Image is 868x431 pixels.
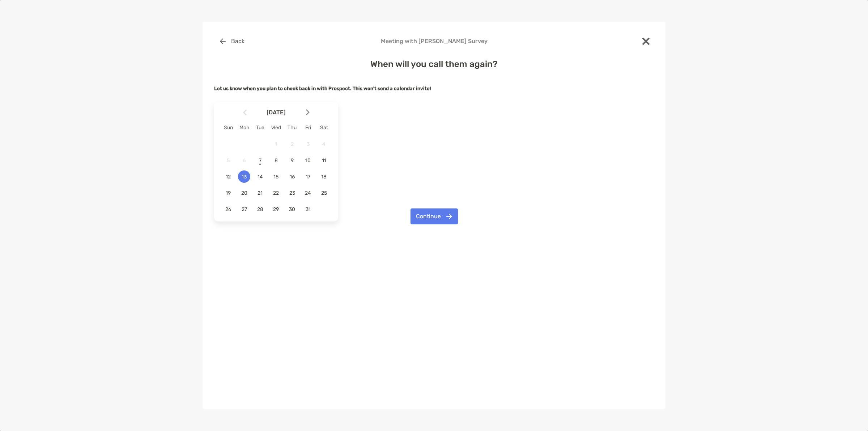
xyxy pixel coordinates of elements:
span: 6 [238,157,250,164]
img: Arrow icon [243,109,247,115]
span: 18 [318,174,330,180]
span: 24 [302,190,314,196]
span: 31 [302,206,314,212]
span: 4 [318,141,330,147]
button: Continue [410,208,458,224]
span: 13 [238,174,250,180]
span: 20 [238,190,250,196]
span: 8 [270,157,282,164]
span: 14 [254,174,266,180]
h5: Let us know when you plan to check back in with Prospect. [214,86,654,91]
span: 16 [286,174,298,180]
span: 29 [270,206,282,212]
h4: When will you call them again? [214,59,654,69]
div: Mon [236,124,252,131]
div: Thu [284,124,300,131]
div: Tue [252,124,268,131]
h4: Meeting with [PERSON_NAME] Survey [214,38,654,45]
span: 17 [302,174,314,180]
span: 11 [318,157,330,164]
span: 1 [270,141,282,147]
span: 26 [222,206,234,212]
img: close modal [642,38,650,45]
span: 21 [254,190,266,196]
img: button icon [220,38,226,44]
span: 12 [222,174,234,180]
span: 27 [238,206,250,212]
div: Fri [300,124,316,131]
span: 19 [222,190,234,196]
div: Wed [268,124,284,131]
span: [DATE] [248,109,305,116]
div: Sat [316,124,332,131]
div: Sun [220,124,236,131]
span: 7 [254,157,266,164]
strong: This won't send a calendar invite! [353,86,431,91]
span: 23 [286,190,298,196]
span: 28 [254,206,266,212]
span: 30 [286,206,298,212]
span: 15 [270,174,282,180]
span: 5 [222,157,234,164]
span: 3 [302,141,314,147]
span: 10 [302,157,314,164]
img: Arrow icon [306,109,310,115]
img: button icon [446,214,452,219]
span: 25 [318,190,330,196]
span: 9 [286,157,298,164]
span: 22 [270,190,282,196]
button: Back [214,33,250,49]
span: 2 [286,141,298,147]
